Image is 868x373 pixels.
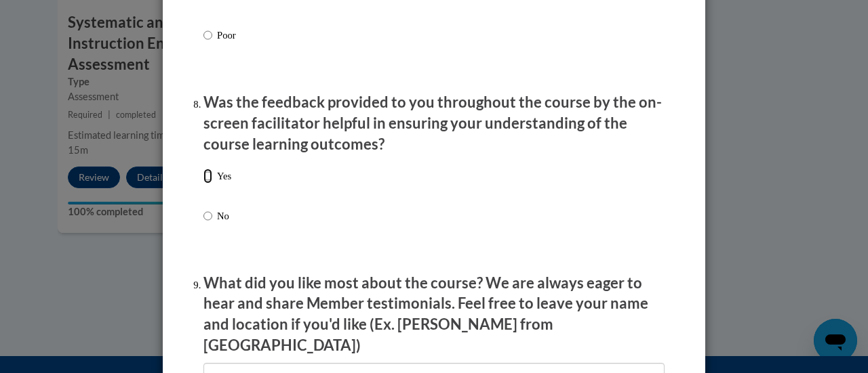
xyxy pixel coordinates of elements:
[203,28,212,43] input: Poor
[203,169,212,183] input: Yes
[217,209,231,223] p: No
[203,209,212,223] input: No
[203,273,665,356] p: What did you like most about the course? We are always eager to hear and share Member testimonial...
[203,92,665,154] p: Was the feedback provided to you throughout the course by the on-screen facilitator helpful in en...
[217,28,254,43] p: Poor
[217,169,231,183] p: Yes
